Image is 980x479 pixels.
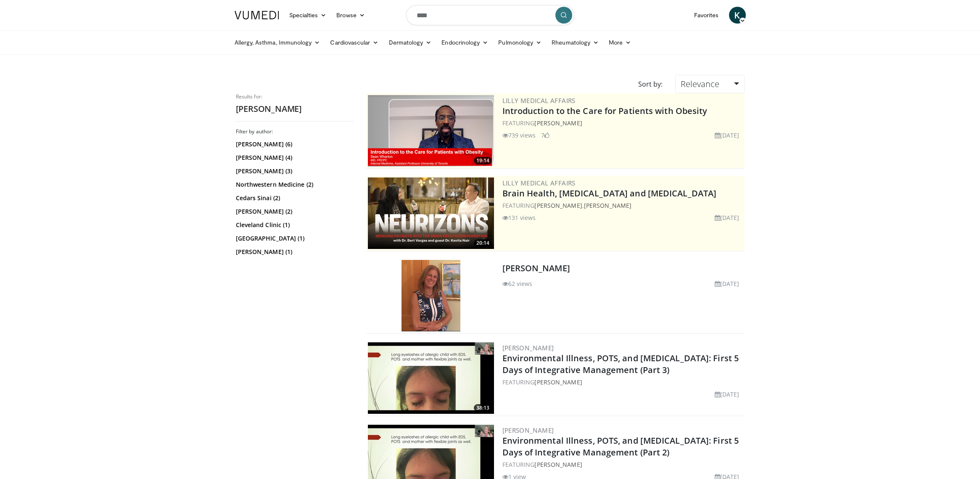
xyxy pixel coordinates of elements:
a: [PERSON_NAME] [534,119,582,127]
a: [PERSON_NAME] [534,378,582,386]
a: [PERSON_NAME] [502,344,554,352]
span: 19:14 [474,157,492,164]
a: Introduction to the Care for Patients with Obesity [502,105,708,116]
a: [PERSON_NAME] [502,426,554,434]
a: More [604,34,636,51]
h3: Filter by author: [236,128,354,135]
a: Relevance [675,75,744,93]
a: [PERSON_NAME] [534,201,582,209]
img: ca157f26-4c4a-49fd-8611-8e91f7be245d.png.300x170_q85_crop-smart_upscale.jpg [368,177,494,249]
a: [PERSON_NAME] (3) [236,167,351,175]
div: Sort by: [632,75,669,93]
a: [PERSON_NAME] (6) [236,140,351,148]
a: Browse [331,7,370,24]
span: 38:13 [474,404,492,412]
img: Dr. Lisa Nagy [402,260,460,331]
a: Cedars Sinai (2) [236,194,351,202]
a: Environmental Illness, POTS, and [MEDICAL_DATA]: First 5 Days of Integrative Management (Part 3) [502,352,739,376]
div: FEATURING [502,119,743,127]
a: Lilly Medical Affairs [502,179,576,187]
a: [PERSON_NAME] (2) [236,207,351,216]
img: VuMedi Logo [235,11,279,19]
a: Favorites [689,7,724,24]
h2: [PERSON_NAME] [236,103,354,114]
li: [DATE] [715,131,740,140]
a: 38:13 [368,342,494,414]
p: Results for: [236,93,354,100]
a: Northwestern Medicine (2) [236,180,351,189]
a: [PERSON_NAME] [584,201,631,209]
a: K [729,7,746,24]
a: [GEOGRAPHIC_DATA] (1) [236,234,351,243]
a: 20:14 [368,177,494,249]
li: 62 views [502,279,533,288]
li: 739 views [502,131,536,140]
div: FEATURING , [502,201,743,210]
a: Rheumatology [547,34,604,51]
a: Cardiovascular [325,34,383,51]
img: ec2b51aa-1cb5-4ce9-a894-40d7b60dcbf0.300x170_q85_crop-smart_upscale.jpg [368,342,494,414]
input: Search topics, interventions [406,5,574,25]
span: 20:14 [474,239,492,247]
li: 7 [541,131,549,140]
li: [DATE] [715,390,740,399]
div: FEATURING [502,378,743,386]
li: [DATE] [715,213,740,222]
a: [PERSON_NAME] (1) [236,248,351,256]
a: Lilly Medical Affairs [502,96,576,105]
a: [PERSON_NAME] (4) [236,153,351,162]
a: [PERSON_NAME] [534,460,582,468]
a: [PERSON_NAME] [502,262,570,274]
a: Allergy, Asthma, Immunology [230,34,325,51]
a: 19:14 [368,95,494,167]
a: Cleveland Clinic (1) [236,221,351,229]
a: Endocrinology [436,34,493,51]
a: Pulmonology [493,34,547,51]
a: Brain Health, [MEDICAL_DATA] and [MEDICAL_DATA] [502,188,717,199]
a: Environmental Illness, POTS, and [MEDICAL_DATA]: First 5 Days of Integrative Management (Part 2) [502,435,739,458]
img: acc2e291-ced4-4dd5-b17b-d06994da28f3.png.300x170_q85_crop-smart_upscale.png [368,95,494,167]
span: Relevance [681,78,719,90]
a: Dermatology [384,34,437,51]
li: 131 views [502,213,536,222]
a: Specialties [284,7,332,24]
li: [DATE] [715,279,740,288]
div: FEATURING [502,460,743,469]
